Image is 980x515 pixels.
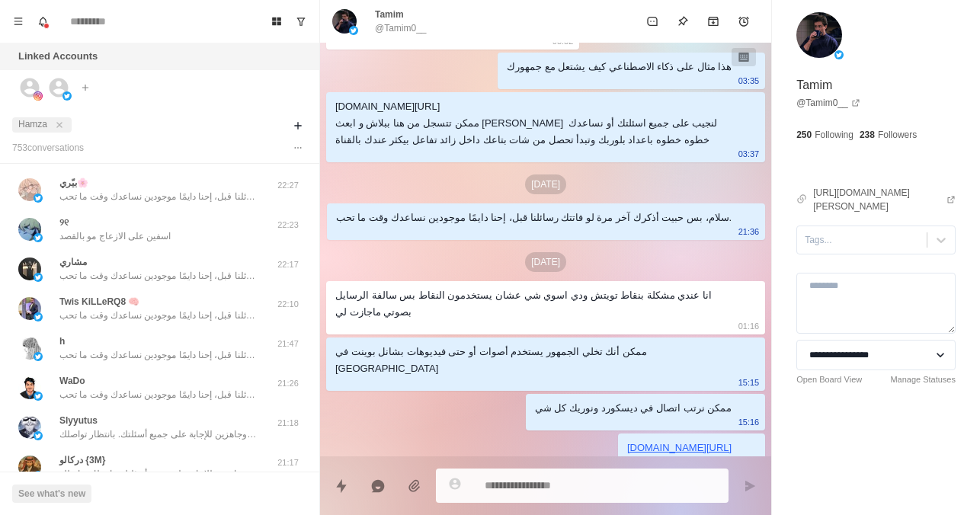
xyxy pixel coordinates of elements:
button: Menu [6,9,30,34]
p: 21:18 [269,417,307,430]
img: picture [834,50,844,59]
button: Archive [698,6,729,37]
p: WaDo [59,374,85,388]
p: دركالو {3M} [59,453,105,467]
a: [DOMAIN_NAME][URL] [627,442,732,453]
img: picture [18,416,41,439]
p: Followers [878,128,917,142]
p: Twis KiLLeRQ8 🧠 [59,295,139,309]
div: هذا مثال على ذكاء الاصطناعي كيف يشتعل مع جمهورك [507,59,732,75]
p: 15:15 [738,374,760,391]
p: سلام حبيت أذكرك لو الرسالة سابقة فاتتك و نحن دائمًا في خدمتك وجاهزين للإجابة على جميع أسئلتك. بان... [59,427,258,441]
span: Hamza [18,119,47,130]
p: 238 [860,128,875,142]
p: 21:26 [269,377,307,390]
p: 250 [796,128,812,142]
div: سلام، بس حبيت أذكرك آخر مرة لو فاتتك رسائلنا قبل، إحنا دايمًا موجودين نساعدك وقت ما تحب. [336,210,732,226]
img: picture [34,233,43,242]
p: 03:37 [738,146,760,162]
button: Add filters [289,117,307,135]
p: 22:10 [269,298,307,311]
p: Tamim [796,76,832,94]
p: @Tamim0__ [375,21,427,35]
img: picture [796,12,842,58]
a: Open Board View [796,373,862,386]
p: Following [815,128,853,142]
img: picture [34,91,43,101]
p: 22:23 [269,219,307,232]
img: picture [332,9,357,34]
img: picture [34,392,43,401]
a: @Tamim0__ [796,96,860,110]
img: picture [18,257,41,280]
p: Linked Accounts [18,49,98,64]
p: 01:16 [738,318,760,334]
button: Add account [76,78,94,97]
p: Tamim [375,8,404,21]
p: اسفين على الازعاج مو بالقصد [59,229,171,243]
p: مشاري [59,255,87,269]
p: بيّري🌸 [59,176,88,190]
div: ممكن نرتب اتصال في ديسكورد ونوريك كل شي [535,400,732,417]
button: Quick replies [326,471,357,501]
div: ممكن أنك تخلي الجمهور يستخدم أصوات أو حتى فيديوهات بشانل بوينت في [GEOGRAPHIC_DATA] [335,344,732,377]
p: سلام، بس حبيت أذكرك آخر مرة لو فاتتك رسائلنا قبل، إحنا دايمًا موجودين نساعدك وقت ما تحب. [59,348,258,362]
p: 15:24 [738,453,760,470]
button: See what's new [12,485,91,503]
img: picture [18,218,41,241]
button: Add reminder [729,6,759,37]
a: Manage Statuses [890,373,956,386]
button: Board View [264,9,289,34]
p: 21:17 [269,456,307,469]
button: Send message [735,471,765,501]
p: 15:16 [738,414,760,430]
button: Add media [399,471,430,501]
p: سلام، بس حبيت أذكرك آخر مرة لو فاتتك رسائلنا قبل، إحنا دايمًا موجودين نساعدك وقت ما تحب. [59,309,258,322]
img: picture [34,194,43,203]
p: سلام، بس حبيت أذكرك آخر مرة لو فاتتك رسائلنا قبل، إحنا دايمًا موجودين نساعدك وقت ما تحب. [59,269,258,283]
img: picture [18,376,41,399]
button: Show unread conversations [289,9,313,34]
img: picture [18,456,41,478]
p: 22:17 [269,258,307,271]
img: picture [62,91,72,101]
img: picture [34,352,43,361]
a: [URL][DOMAIN_NAME][PERSON_NAME] [813,186,956,213]
p: 03:35 [738,72,760,89]
button: Mark as unread [637,6,668,37]
img: picture [34,273,43,282]
p: ୨୧ [59,216,69,229]
p: [DATE] [525,252,566,272]
img: picture [18,178,41,201]
p: Slyyutus [59,414,98,427]
button: Notifications [30,9,55,34]
p: 21:47 [269,337,307,350]
button: Pin [668,6,698,37]
p: 22:27 [269,179,307,192]
p: سلام، بس حبيت أذكرك آخر مرة لو فاتتك رسائلنا قبل، إحنا دايمًا موجودين نساعدك وقت ما تحب. [59,388,258,401]
div: [DOMAIN_NAME][URL] ممكن تتسجل من هنا ببلاش و ابعث [PERSON_NAME] لنجيب على جميع اسئلتك أو نساعدك خ... [335,98,732,149]
p: 21:36 [738,223,760,240]
p: [DATE] [525,174,566,194]
button: Options [289,139,307,157]
img: picture [34,312,43,321]
p: h [59,334,65,348]
p: 753 conversation s [12,141,84,155]
p: سلام، بس حبيت أذكرك آخر مرة لو فاتتك رسائلنا قبل، إحنا دايمًا موجودين نساعدك وقت ما تحب. [59,190,258,203]
button: close [52,117,67,133]
img: picture [34,471,43,480]
div: انا عندي مشكلة بنقاط تويتش ودي اسوي شي عشان يستخدمون النقاط بس سالفة الرسايل بصوتي ماجازت لي [335,287,732,321]
img: picture [18,297,41,320]
p: سلام حبيت أذكرك لو الرسالة سابقة فاتتك و نحن دائمًا في خدمتك وجاهزين للإجابة على جميع أسئلتك. بان... [59,467,258,481]
img: picture [18,337,41,360]
img: picture [34,431,43,440]
button: Reply with AI [363,471,393,501]
img: picture [349,26,358,35]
